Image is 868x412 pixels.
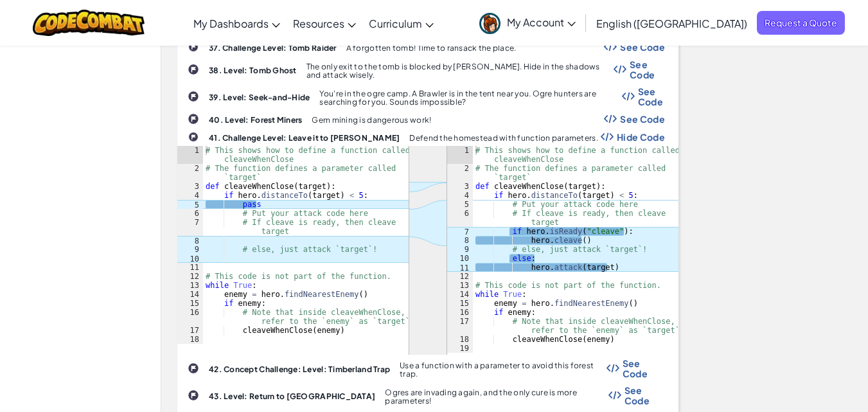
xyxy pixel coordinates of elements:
img: Show Code Logo [614,65,626,74]
div: 5 [177,200,203,209]
span: Curriculum [369,17,422,30]
div: 7 [447,227,473,236]
div: 6 [177,209,203,218]
div: 1 [177,146,203,164]
img: IconChallengeLevel.svg [188,363,199,374]
img: Show Code Logo [604,114,617,123]
a: Curriculum [362,6,440,40]
div: 5 [447,200,473,209]
div: 13 [177,281,203,290]
div: 10 [177,254,203,263]
b: 41. Challenge Level: Leave it to [PERSON_NAME] [209,133,400,143]
b: 42. Concept Challenge: Level: Timberland Trap [209,364,390,374]
div: 12 [177,272,203,281]
p: Ogres are invading again, and the only cure is more parameters! [385,388,608,405]
p: Defend the homestead with function parameters. [409,134,598,142]
a: My Account [473,3,582,43]
span: See Code [620,42,665,52]
a: Request a Quote [757,11,845,35]
p: The only exit to the tomb is blocked by [PERSON_NAME]. Hide in the shadows and attack wisely. [306,62,614,79]
span: Resources [293,17,344,30]
img: IconChallengeLevel.svg [188,91,199,102]
img: avatar [479,13,500,34]
img: Show Code Logo [607,364,619,373]
img: Show Code Logo [622,92,635,101]
a: My Dashboards [187,6,287,40]
span: My Dashboards [193,17,269,30]
span: See Code [620,114,665,124]
span: See Code [630,59,665,80]
b: 38. Level: Tomb Ghost [209,66,297,75]
div: 8 [447,236,473,245]
div: 4 [177,191,203,200]
span: See Code [638,86,665,107]
div: 4 [447,191,473,200]
span: English ([GEOGRAPHIC_DATA]) [596,17,747,30]
span: See Code [624,385,665,406]
img: Show Code Logo [608,391,621,400]
a: English ([GEOGRAPHIC_DATA]) [590,6,754,40]
div: 10 [447,254,473,263]
div: 16 [447,308,473,317]
p: You're in the ogre camp. A Brawler is in the tent near you. Ogre hunters are searching for you. S... [319,89,621,106]
span: Hide Code [617,132,665,142]
img: Show Code Logo [601,132,614,141]
div: 13 [447,281,473,290]
div: 11 [447,263,473,272]
div: 7 [177,218,203,236]
div: 14 [177,290,203,299]
div: 1 [447,146,473,164]
div: 9 [177,245,203,254]
div: 6 [447,209,473,227]
div: 15 [177,299,203,308]
b: 37. Challenge Level: Tomb Raider [209,43,337,53]
img: IconChallengeLevel.svg [188,42,199,52]
img: Show Code Logo [604,42,617,51]
img: IconChallengeLevel.svg [188,132,199,142]
b: 40. Level: Forest Miners [209,115,302,125]
div: 8 [177,236,203,245]
div: 15 [447,299,473,308]
div: 2 [177,164,203,182]
div: 3 [447,182,473,191]
a: Resources [287,6,362,40]
div: 18 [447,335,473,344]
div: 19 [447,344,473,353]
div: 14 [447,290,473,299]
img: CodeCombat logo [33,10,145,36]
img: IconChallengeLevel.svg [188,113,199,125]
div: 9 [447,245,473,254]
div: 17 [447,317,473,335]
div: 12 [447,272,473,281]
p: A forgotten tomb! Time to ransack the place. [346,44,517,52]
div: 3 [177,182,203,191]
img: IconChallengeLevel.svg [188,64,199,75]
b: 43. Level: Return to [GEOGRAPHIC_DATA] [209,391,375,401]
p: Use a function with a parameter to avoid this forest trap. [400,361,606,378]
div: 18 [177,335,203,344]
span: My Account [507,15,576,29]
div: 11 [177,263,203,272]
div: 2 [447,164,473,182]
b: 39. Level: Seek-and-Hide [209,93,310,102]
span: See Code [623,358,665,379]
p: Gem mining is dangerous work! [312,116,431,124]
div: 17 [177,326,203,335]
div: 16 [177,308,203,326]
img: IconChallengeLevel.svg [188,390,199,401]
